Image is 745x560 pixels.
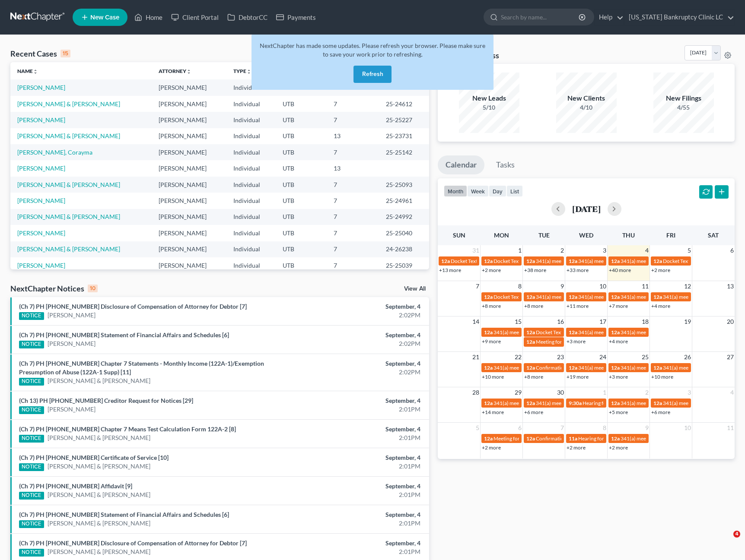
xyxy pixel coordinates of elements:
[276,144,327,160] td: UTB
[152,257,226,273] td: [PERSON_NAME]
[379,96,429,112] td: 25-24612
[17,197,65,204] a: [PERSON_NAME]
[556,93,617,103] div: New Clients
[536,339,604,345] span: Meeting for [PERSON_NAME]
[609,409,628,415] a: +5 more
[293,510,420,519] div: September, 4
[48,339,96,348] a: [PERSON_NAME]
[611,400,620,406] span: 12a
[293,359,420,368] div: September, 4
[379,128,429,144] td: 25-23731
[602,387,607,398] span: 1
[233,68,252,74] a: Typeunfold_more
[226,257,276,273] td: Individual
[536,258,619,264] span: 341(a) meeting for [PERSON_NAME]
[379,209,429,225] td: 25-24992
[276,193,327,209] td: UTB
[152,177,226,193] td: [PERSON_NAME]
[327,144,379,160] td: 7
[579,231,593,239] span: Wed
[327,257,379,273] td: 7
[19,435,44,443] div: NOTICE
[602,245,607,256] span: 3
[556,103,617,112] div: 4/10
[293,311,420,320] div: 2:02PM
[514,316,522,327] span: 15
[687,387,692,398] span: 3
[611,329,620,335] span: 12a
[167,9,223,25] a: Client Portal
[226,128,276,144] td: Individual
[475,423,480,433] span: 5
[641,352,649,362] span: 25
[10,283,98,294] div: NextChapter Notices
[514,352,522,362] span: 22
[152,96,226,112] td: [PERSON_NAME]
[379,144,429,160] td: 25-25142
[276,257,327,273] td: UTB
[226,160,276,176] td: Individual
[17,68,38,74] a: Nameunfold_more
[524,267,546,273] a: +38 more
[17,262,65,269] a: [PERSON_NAME]
[17,245,120,253] a: [PERSON_NAME] & [PERSON_NAME]
[653,103,714,112] div: 4/55
[293,405,420,414] div: 2:01PM
[536,294,619,300] span: 341(a) meeting for [PERSON_NAME]
[569,435,577,442] span: 11a
[293,396,420,405] div: September, 4
[379,241,429,257] td: 24-26238
[327,225,379,241] td: 7
[19,406,44,414] div: NOTICE
[404,286,426,292] a: View All
[439,267,461,273] a: +13 more
[501,9,580,25] input: Search by name...
[526,339,535,345] span: 12a
[482,267,501,273] a: +2 more
[651,373,673,380] a: +10 more
[276,225,327,241] td: UTB
[471,316,480,327] span: 14
[556,316,565,327] span: 16
[482,373,504,380] a: +10 more
[379,193,429,209] td: 25-24961
[484,329,493,335] span: 12a
[526,329,535,335] span: 12a
[19,341,44,348] div: NOTICE
[19,312,44,320] div: NOTICE
[611,258,620,264] span: 12a
[48,547,150,556] a: [PERSON_NAME] & [PERSON_NAME]
[327,128,379,144] td: 13
[644,423,649,433] span: 9
[471,352,480,362] span: 21
[19,303,247,310] a: (Ch 7) PH [PHONE_NUMBER] Disclosure of Compensation of Attorney for Debtor [7]
[272,9,320,25] a: Payments
[599,352,607,362] span: 24
[17,84,65,91] a: [PERSON_NAME]
[17,132,120,139] a: [PERSON_NAME] & [PERSON_NAME]
[19,492,44,500] div: NOTICE
[663,258,740,264] span: Docket Text: for [PERSON_NAME]
[644,387,649,398] span: 2
[19,425,236,433] a: (Ch 7) PH [PHONE_NUMBER] Chapter 7 Means Test Calculation Form 122A-2 [8]
[276,96,327,112] td: UTB
[226,193,276,209] td: Individual
[17,213,120,220] a: [PERSON_NAME] & [PERSON_NAME]
[567,444,586,451] a: +2 more
[226,209,276,225] td: Individual
[19,331,229,339] a: (Ch 7) PH [PHONE_NUMBER] Statement of Financial Affairs and Schedules [6]
[17,149,92,156] a: [PERSON_NAME], Corayma
[578,329,662,335] span: 341(a) meeting for [PERSON_NAME]
[293,490,420,499] div: 2:01PM
[17,116,65,123] a: [PERSON_NAME]
[622,231,635,239] span: Thu
[653,294,662,300] span: 12a
[644,245,649,256] span: 4
[536,435,680,442] span: Confirmation hearing for [PERSON_NAME] & [PERSON_NAME]
[611,435,620,442] span: 12a
[517,245,522,256] span: 1
[609,444,628,451] a: +2 more
[48,462,150,471] a: [PERSON_NAME] & [PERSON_NAME]
[729,387,735,398] span: 4
[459,103,519,112] div: 5/10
